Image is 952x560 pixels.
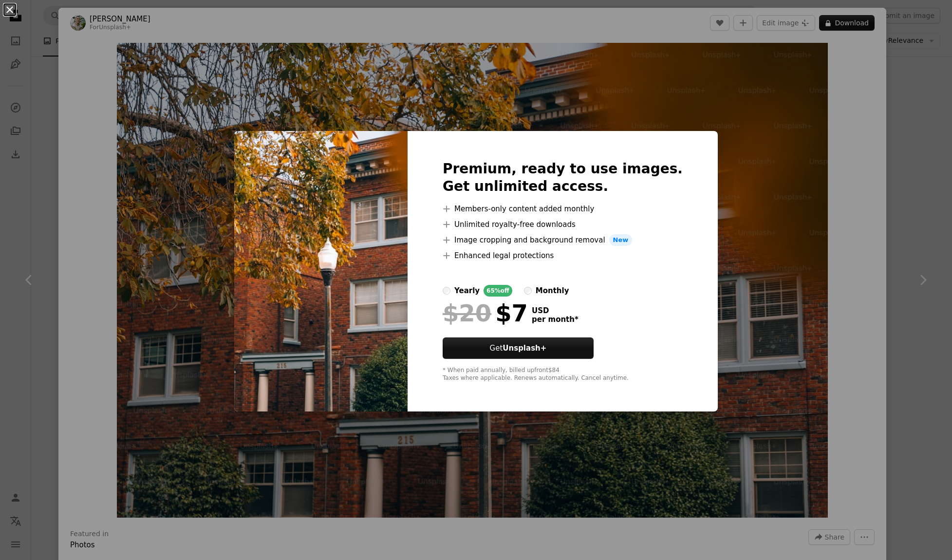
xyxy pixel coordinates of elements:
img: premium_photo-1728262247357-9ad85a79eea7 [234,131,408,411]
span: per month * [532,315,579,324]
div: * When paid annually, billed upfront $84 Taxes where applicable. Renews automatically. Cancel any... [443,367,683,382]
li: Enhanced legal protections [443,250,683,261]
li: Members-only content added monthly [443,203,683,215]
strong: Unsplash+ [503,344,546,353]
div: $7 [443,300,528,326]
input: monthly [524,287,532,295]
span: USD [532,306,579,315]
div: 65% off [484,285,512,297]
input: yearly65%off [443,287,450,295]
li: Image cropping and background removal [443,234,683,246]
div: monthly [536,285,569,297]
li: Unlimited royalty-free downloads [443,219,683,230]
div: yearly [454,285,480,297]
span: $20 [443,300,491,326]
span: New [609,234,633,246]
h2: Premium, ready to use images. Get unlimited access. [443,160,683,195]
button: GetUnsplash+ [443,337,594,359]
